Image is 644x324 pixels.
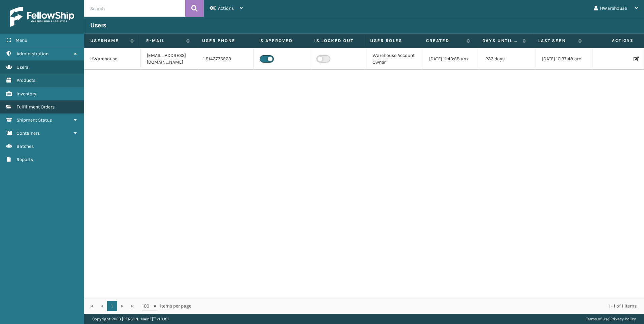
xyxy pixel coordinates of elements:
[90,21,106,29] h3: Users
[17,143,34,149] span: Batches
[366,48,423,70] td: Warehouse Account Owner
[426,38,463,44] label: Created
[479,48,536,70] td: 233 days
[197,48,254,70] td: 1 5143775563
[536,48,592,70] td: [DATE] 10:37:48 am
[17,117,52,123] span: Shipment Status
[482,38,519,44] label: Days until password expires
[218,5,234,11] span: Actions
[610,317,636,321] a: Privacy Policy
[538,38,575,44] label: Last Seen
[15,37,27,43] span: Menu
[202,38,246,44] label: User phone
[146,38,183,44] label: E-mail
[17,77,35,83] span: Products
[90,38,127,44] label: Username
[142,303,152,310] span: 100
[17,157,33,162] span: Reports
[590,35,638,46] span: Actions
[314,38,358,44] label: Is Locked Out
[586,314,636,324] div: |
[423,48,480,70] td: [DATE] 11:40:58 am
[258,38,302,44] label: Is Approved
[107,301,117,311] a: 1
[370,38,414,44] label: User Roles
[142,301,191,311] span: items per page
[10,7,74,27] img: logo
[17,130,40,136] span: Containers
[141,48,197,70] td: [EMAIL_ADDRESS][DOMAIN_NAME]
[586,317,609,321] a: Terms of Use
[84,48,141,70] td: HWarehouse
[201,303,637,310] div: 1 - 1 of 1 items
[17,64,28,70] span: Users
[634,57,638,61] i: Edit
[17,91,36,97] span: Inventory
[92,314,169,324] p: Copyright 2023 [PERSON_NAME]™ v 1.0.191
[17,104,55,110] span: Fulfillment Orders
[17,51,49,57] span: Administration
